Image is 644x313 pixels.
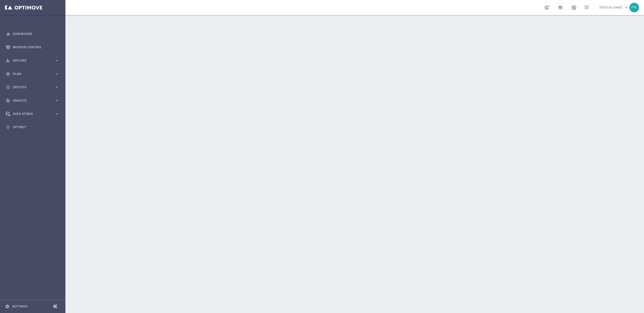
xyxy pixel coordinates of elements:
[12,305,27,308] a: Settings
[6,98,10,103] i: track_changes
[6,32,59,36] button: equalizer Dashboard
[6,85,54,90] div: Execute
[6,45,59,49] button: Mission Control
[54,71,59,76] i: keyboard_arrow_right
[13,86,54,89] span: Execute
[54,58,59,63] i: keyboard_arrow_right
[6,72,54,76] div: Plan
[6,98,54,103] div: Analyze
[6,27,59,40] div: Dashboard
[6,125,59,129] button: lightbulb Optibot
[623,5,629,10] span: keyboard_arrow_down
[6,40,59,54] div: Mission Control
[54,98,59,103] i: keyboard_arrow_right
[6,72,10,76] i: gps_fixed
[13,99,54,102] span: Analyze
[6,125,10,129] i: lightbulb
[13,72,54,75] span: Plan
[6,32,10,36] i: equalizer
[6,59,59,63] button: person_search Explore keyboard_arrow_right
[6,72,59,76] button: gps_fixed Plan keyboard_arrow_right
[6,58,10,63] i: person_search
[54,85,59,90] i: keyboard_arrow_right
[599,4,629,11] a: [PERSON_NAME]keyboard_arrow_down
[13,27,59,40] a: Dashboard
[13,112,54,115] span: Data Studio
[13,120,59,134] a: Optibot
[13,59,54,62] span: Explore
[54,111,59,116] i: keyboard_arrow_right
[6,58,54,63] div: Explore
[6,85,59,89] button: play_circle_outline Execute keyboard_arrow_right
[557,5,563,10] span: school
[13,40,59,54] a: Mission Control
[6,112,59,116] button: Data Studio keyboard_arrow_right
[6,112,54,116] div: Data Studio
[6,120,59,134] div: Optibot
[629,3,639,12] div: PK
[5,304,10,309] i: settings
[6,99,59,103] button: track_changes Analyze keyboard_arrow_right
[6,85,10,90] i: play_circle_outline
